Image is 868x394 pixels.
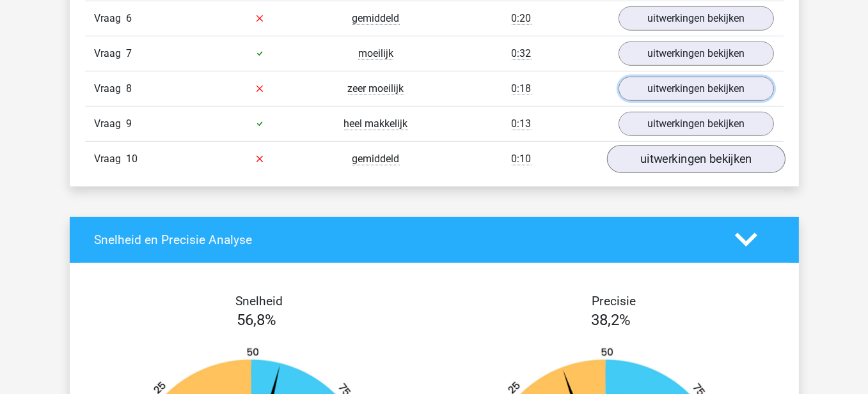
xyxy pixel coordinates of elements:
a: uitwerkingen bekijken [619,42,774,66]
a: uitwerkingen bekijken [619,77,774,101]
span: 7 [127,47,132,59]
span: gemiddeld [352,12,400,25]
span: 0:10 [512,153,532,165]
span: 0:18 [512,82,532,95]
span: moeilijk [358,47,393,60]
a: uitwerkingen bekijken [606,145,785,173]
span: 56,8% [237,311,277,329]
span: heel makkelijk [344,117,408,130]
a: uitwerkingen bekijken [619,6,774,31]
span: 0:32 [512,47,532,60]
span: 38,2% [592,311,631,329]
span: Vraag [95,116,127,132]
h4: Snelheid [95,294,425,308]
span: gemiddeld [352,153,400,165]
span: 9 [127,117,132,130]
span: Vraag [95,81,127,96]
span: Vraag [95,151,127,167]
span: zeer moeilijk [348,82,404,95]
span: 10 [127,153,138,165]
span: 0:20 [512,12,532,25]
span: Vraag [95,11,127,26]
span: Vraag [95,46,127,61]
span: 8 [127,82,132,95]
h4: Snelheid en Precisie Analyse [95,232,716,247]
h4: Precisie [449,294,779,308]
span: 0:13 [512,117,532,130]
span: 6 [127,12,132,24]
a: uitwerkingen bekijken [619,112,774,136]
